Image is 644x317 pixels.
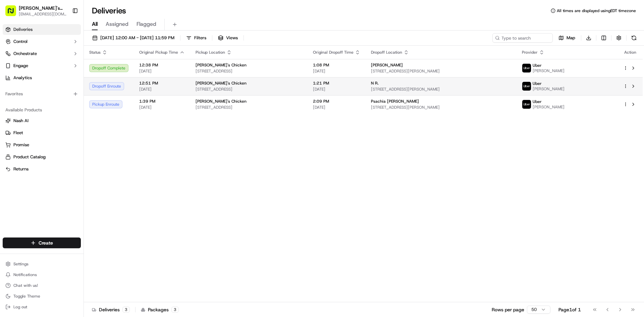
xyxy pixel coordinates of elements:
span: [PERSON_NAME] [533,104,565,110]
div: Action [623,50,637,55]
span: Orchestrate [13,51,37,57]
span: [DATE] [313,105,360,110]
span: 1:39 PM [139,99,185,104]
span: [PERSON_NAME]'s Chicken [196,62,247,68]
button: Log out [3,302,81,312]
div: We're available if you need us! [23,71,85,76]
button: [PERSON_NAME]'s Chicken[EMAIL_ADDRESS][DOMAIN_NAME] [3,3,69,19]
div: 📗 [7,98,12,103]
span: [EMAIL_ADDRESS][DOMAIN_NAME] [19,11,67,17]
button: Fleet [3,127,81,138]
button: Orchestrate [3,48,81,59]
span: Original Pickup Time [139,50,178,55]
span: Map [567,35,575,41]
span: Chat with us! [13,283,38,288]
div: Packages [141,306,179,313]
a: 📗Knowledge Base [4,95,54,107]
p: Rows per page [492,306,524,313]
span: [PERSON_NAME] [371,62,403,68]
img: uber-new-logo.jpeg [522,100,531,109]
span: 12:51 PM [139,81,185,86]
a: Nash AI [5,118,78,124]
button: Product Catalog [3,152,81,162]
span: [DATE] [139,87,185,92]
button: Create [3,237,81,248]
span: N R. [371,81,379,86]
span: Assigned [106,20,128,28]
span: [DATE] [313,68,360,74]
span: 1:21 PM [313,81,360,86]
span: All times are displayed using EDT timezone [557,8,636,13]
span: Original Dropoff Time [313,50,354,55]
a: Returns [5,166,78,172]
button: Map [555,33,578,43]
h1: Deliveries [92,5,126,16]
span: Log out [13,304,27,310]
span: Deliveries [13,27,33,33]
span: [DATE] [313,87,360,92]
span: [STREET_ADDRESS][PERSON_NAME] [371,87,511,92]
span: [PERSON_NAME]'s Chicken [196,81,247,86]
div: Favorites [3,89,81,99]
a: Product Catalog [5,154,78,160]
span: Uber [533,99,542,104]
div: Available Products [3,105,81,115]
button: Settings [3,259,81,269]
button: Returns [3,164,81,174]
div: 3 [122,307,130,313]
span: [STREET_ADDRESS][PERSON_NAME] [371,68,511,74]
span: Knowledge Base [13,97,51,104]
span: Provider [522,50,538,55]
span: Filters [194,35,206,41]
span: [STREET_ADDRESS] [196,68,302,74]
button: Promise [3,140,81,150]
button: [DATE] 12:00 AM - [DATE] 11:59 PM [89,33,177,43]
span: Pylon [67,114,81,119]
span: 2:09 PM [313,99,360,104]
span: Uber [533,63,542,68]
div: Page 1 of 1 [558,306,581,313]
span: API Documentation [63,97,108,104]
span: Pickup Location [196,50,225,55]
span: [STREET_ADDRESS] [196,87,302,92]
span: Status [89,50,101,55]
a: Powered byPylon [47,113,81,119]
span: [DATE] [139,68,185,74]
div: Deliveries [92,306,130,313]
span: Product Catalog [13,154,46,160]
span: Flagged [137,20,156,28]
span: [DATE] 12:00 AM - [DATE] 11:59 PM [100,35,174,41]
button: Filters [183,33,209,43]
span: [DATE] [139,105,185,110]
span: Fleet [13,130,23,136]
a: Promise [5,142,78,148]
span: Promise [13,142,29,148]
span: Psachia [PERSON_NAME] [371,99,419,104]
img: uber-new-logo.jpeg [522,64,531,72]
span: 1:08 PM [313,62,360,68]
img: uber-new-logo.jpeg [522,82,531,91]
span: Create [39,240,53,246]
a: Analytics [3,72,81,83]
input: Got a question? Start typing here... [17,43,121,50]
span: Toggle Theme [13,294,40,299]
img: Nash [7,7,20,20]
button: Notifications [3,270,81,279]
span: Uber [533,81,542,86]
span: [PERSON_NAME] [533,68,565,73]
p: Welcome 👋 [7,27,122,38]
span: Returns [13,166,29,172]
button: [PERSON_NAME]'s Chicken [19,5,67,11]
img: 1736555255976-a54dd68f-1ca7-489b-9aae-adbdc363a1c4 [7,64,19,76]
button: Control [3,36,81,47]
span: Dropoff Location [371,50,402,55]
span: Analytics [13,75,32,81]
span: Engage [13,63,28,69]
span: Control [13,39,28,45]
input: Type to search [492,33,553,43]
div: 3 [171,307,179,313]
span: Notifications [13,272,37,277]
button: Nash AI [3,115,81,126]
a: Deliveries [3,24,81,35]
